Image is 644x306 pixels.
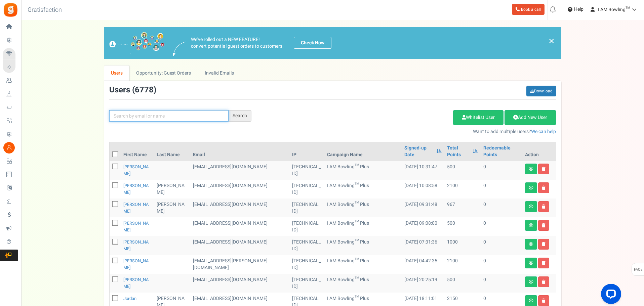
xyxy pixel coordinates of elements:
[289,236,324,255] td: [TECHNICAL_ID]
[402,199,444,217] td: [DATE] 09:31:48
[190,255,289,274] td: Retail
[324,161,402,180] td: I AM Bowling™ Plus
[129,65,198,81] a: Opportunity: Guest Orders
[529,242,533,246] i: View details
[542,186,546,190] i: Delete user
[261,128,556,135] p: Want to add multiple users?
[198,65,241,81] a: Invalid Emails
[20,3,69,17] h3: Gratisfaction
[542,223,546,227] i: Delete user
[402,236,444,255] td: [DATE] 07:31:36
[444,236,481,255] td: 1000
[123,182,149,195] a: [PERSON_NAME]
[191,36,284,50] p: We've rolled out a NEW FEATURE! convert potential guest orders to customers.
[481,180,522,199] td: 0
[190,199,289,217] td: Retail
[526,86,556,96] a: Download
[104,65,130,81] a: Users
[529,280,533,284] i: View details
[512,4,545,15] a: Book a call
[444,274,481,293] td: 500
[123,258,149,271] a: [PERSON_NAME]
[572,6,583,13] span: Help
[294,37,331,49] a: Check Now
[444,217,481,236] td: 500
[542,280,546,284] i: Delete user
[481,217,522,236] td: 0
[3,2,18,17] img: Gratisfaction
[289,199,324,217] td: [TECHNICAL_ID]
[190,161,289,180] td: Retail Customer
[481,274,522,293] td: 0
[529,223,533,227] i: View details
[324,255,402,274] td: I AM Bowling™ Plus
[444,161,481,180] td: 500
[542,299,546,303] i: Delete user
[481,255,522,274] td: 0
[324,217,402,236] td: I AM Bowling™ Plus
[123,239,149,252] a: [PERSON_NAME]
[123,220,149,233] a: [PERSON_NAME]
[109,32,165,54] img: images
[289,274,324,293] td: [TECHNICAL_ID]
[481,236,522,255] td: 0
[529,205,533,209] i: View details
[549,37,555,45] a: ×
[505,110,556,125] a: Add New User
[123,201,149,214] a: [PERSON_NAME]
[598,6,630,13] span: I AM Bowling™
[154,180,190,199] td: [PERSON_NAME]
[522,142,556,161] th: Action
[190,236,289,255] td: Retail
[154,142,190,161] th: Last Name
[444,255,481,274] td: 2100
[542,167,546,171] i: Delete user
[402,180,444,199] td: [DATE] 10:08:58
[123,295,136,302] a: Jordan
[565,4,586,15] a: Help
[289,217,324,236] td: [TECHNICAL_ID]
[324,274,402,293] td: I AM Bowling™ Plus
[404,145,433,158] a: Signed-up Date
[123,276,149,290] a: [PERSON_NAME]
[109,86,156,94] h3: Users ( )
[402,217,444,236] td: [DATE] 09:08:00
[402,255,444,274] td: [DATE] 04:42:35
[173,42,186,56] img: images
[190,142,289,161] th: Email
[324,180,402,199] td: I AM Bowling™ Plus
[634,263,643,276] span: FAQs
[447,145,469,158] a: Total Points
[542,242,546,246] i: Delete user
[324,236,402,255] td: I AM Bowling™ Plus
[289,161,324,180] td: [TECHNICAL_ID]
[190,217,289,236] td: Retail
[324,142,402,161] th: Campaign Name
[190,180,289,199] td: Retail
[121,142,154,161] th: First Name
[444,180,481,199] td: 2100
[190,274,289,293] td: Retail
[289,255,324,274] td: [TECHNICAL_ID]
[531,128,556,135] a: We can help
[529,299,533,303] i: View details
[109,110,229,122] input: Search by email or name
[402,274,444,293] td: [DATE] 20:25:19
[529,261,533,265] i: View details
[135,84,154,96] span: 6778
[324,199,402,217] td: I AM Bowling™ Plus
[542,261,546,265] i: Delete user
[289,142,324,161] th: IP
[123,164,149,177] a: [PERSON_NAME]
[481,161,522,180] td: 0
[483,145,519,158] a: Redeemable Points
[453,110,504,125] a: Whitelist User
[529,167,533,171] i: View details
[402,161,444,180] td: [DATE] 10:31:47
[529,186,533,190] i: View details
[229,110,251,122] div: Search
[444,199,481,217] td: 967
[481,199,522,217] td: 0
[542,205,546,209] i: Delete user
